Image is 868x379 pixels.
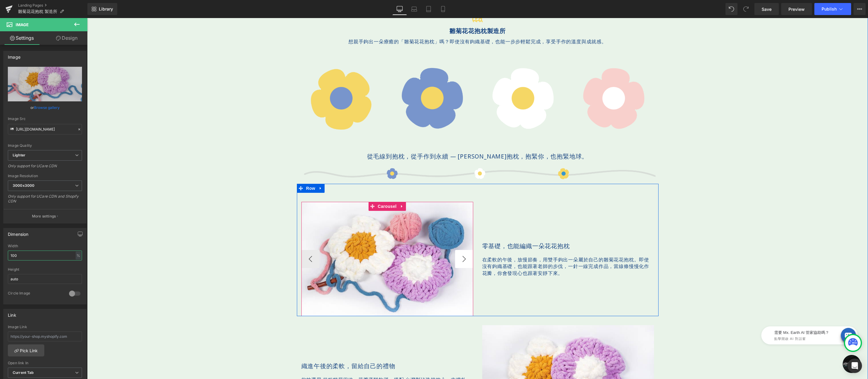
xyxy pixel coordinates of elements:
[18,3,87,8] a: Landing Pages
[8,164,82,172] div: Only support for UCare CDN
[395,224,567,232] p: 零基礎，也能編織一朵花花抱枕
[45,31,89,45] a: Design
[814,3,851,15] button: Publish
[8,104,82,111] div: or
[8,143,82,148] div: Image Quality
[8,124,82,134] input: Link
[16,22,29,27] span: Image
[395,245,562,258] span: 當線條慢慢化作花瓣，你會發現心也跟著安靜下來。
[740,3,752,15] button: Redo
[781,3,812,15] a: Preview
[218,166,230,175] span: Row
[289,184,311,193] span: Carousel
[392,3,407,15] a: Desktop
[230,166,237,175] a: Expand / Collapse
[421,3,436,15] a: Tablet
[34,102,60,113] a: Browse gallery
[8,117,82,121] div: Image Src
[87,3,117,15] a: New Library
[8,228,29,237] div: Dimension
[214,344,386,352] p: 織進午後的柔軟，留給自己的禮物
[210,20,571,27] p: 想親手鉤出一朵療癒的「雛菊花花抱枕」嗎？
[436,3,450,15] a: Mobile
[395,238,567,258] p: 在柔軟的午後，放慢節奏，
[8,331,82,341] input: https://your-shop.myshopify.com
[18,9,57,14] span: 雛菊花花抱枕 製造所
[395,238,562,251] span: 即使沒有鉤織基礎，也能跟著老師的步伐，一針一線完成作品，
[8,251,82,260] input: auto
[13,183,34,188] b: 3000x3000
[76,251,81,260] div: %
[407,3,421,15] a: Laptop
[8,174,82,178] div: Image Resolution
[32,214,56,219] p: More settings
[363,20,520,27] span: 即使沒有鉤織基礎，也能一步步輕鬆完成，享受手作的溫度與成就感。
[8,325,82,329] div: Image Link
[8,344,44,356] a: Pick Link
[8,194,82,208] div: Only support for UCare CDN and Shopify CDN
[762,6,772,12] span: Save
[8,51,20,60] div: Image
[848,359,862,373] div: Open Intercom Messenger
[756,337,774,355] a: 打開聊天
[788,6,805,12] span: Preview
[311,184,319,193] a: Expand / Collapse
[822,7,837,11] span: Publish
[13,153,25,157] b: Lighter
[8,361,82,365] div: Open link In
[4,209,86,223] button: More settings
[654,301,775,331] iframe: Tiledesk Widget
[8,267,82,272] div: Height
[8,291,63,297] div: Circle Image
[99,6,113,12] span: Library
[725,3,737,15] button: Undo
[8,309,16,318] div: Link
[210,9,571,17] p: 雛菊花花抱枕製造所
[8,274,82,284] input: auto
[210,134,571,143] p: 從毛線到抱枕，從手作到永續 — [PERSON_NAME]抱枕，抱緊你，也抱緊地球。
[8,244,82,248] div: Width
[13,370,34,375] b: Current Tab
[854,3,866,15] button: More
[456,238,552,245] span: 用雙手鉤出一朵屬於自己的雛菊花花抱枕。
